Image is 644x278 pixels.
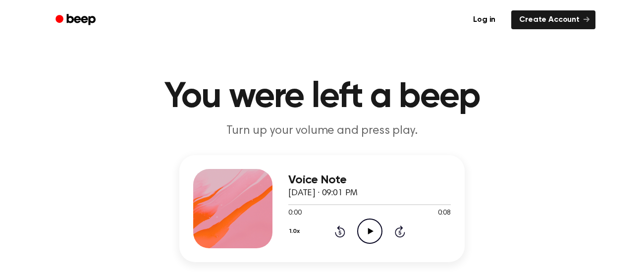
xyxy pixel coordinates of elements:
h3: Voice Note [288,173,451,187]
h1: You were left a beep [68,79,576,115]
span: [DATE] · 09:01 PM [288,189,358,198]
p: Turn up your volume and press play. [132,123,512,139]
span: 0:00 [288,208,301,219]
a: Create Account [511,10,595,29]
a: Beep [49,10,105,30]
button: 1.0x [288,223,303,240]
a: Log in [463,8,505,31]
span: 0:08 [438,208,451,219]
